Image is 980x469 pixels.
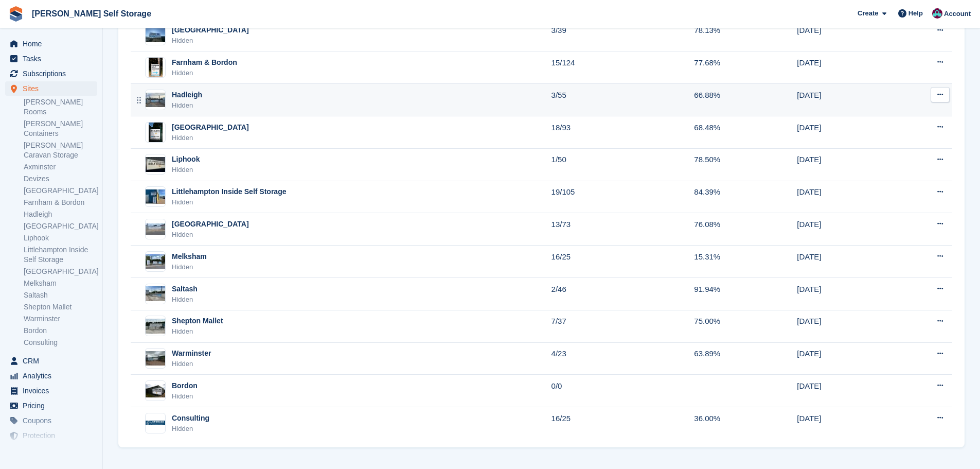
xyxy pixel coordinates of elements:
[23,428,84,443] span: Protection
[694,84,797,116] td: 66.88%
[797,19,895,51] td: [DATE]
[172,348,211,359] div: Warminster
[146,351,165,366] img: Image of Warminster site
[23,384,84,398] span: Invoices
[23,354,84,368] span: CRM
[797,148,895,181] td: [DATE]
[172,294,198,305] div: Hidden
[172,262,207,272] div: Hidden
[551,213,694,246] td: 13/73
[172,100,202,111] div: Hidden
[172,90,202,100] div: Hadleigh
[551,148,694,181] td: 1/50
[172,165,200,175] div: Hidden
[172,197,286,207] div: Hidden
[172,219,249,230] div: [GEOGRAPHIC_DATA]
[23,413,84,428] span: Coupons
[172,391,198,402] div: Hidden
[5,354,97,368] a: menu
[24,279,97,288] a: Melksham
[858,8,878,19] span: Create
[694,148,797,181] td: 78.50%
[24,326,97,336] a: Bordon
[24,314,97,324] a: Warminster
[146,157,165,172] img: Image of Liphook site
[172,359,211,369] div: Hidden
[149,57,163,78] img: Image of Farnham & Bordon site
[24,302,97,312] a: Shepton Mallet
[551,51,694,84] td: 15/124
[694,116,797,149] td: 68.48%
[172,316,223,326] div: Shepton Mallet
[23,66,84,81] span: Subscriptions
[23,81,84,96] span: Sites
[24,210,97,219] a: Hadleigh
[551,310,694,342] td: 7/37
[172,186,286,197] div: Littlehampton Inside Self Storage
[23,443,84,458] span: Settings
[24,186,97,196] a: [GEOGRAPHIC_DATA]
[146,319,165,334] img: Image of Shepton Mallet site
[172,25,249,36] div: [GEOGRAPHIC_DATA]
[5,428,97,443] a: menu
[551,407,694,439] td: 16/25
[5,398,97,413] a: menu
[5,51,97,66] a: menu
[24,290,97,300] a: Saltash
[172,57,237,68] div: Farnham & Bordon
[172,413,209,424] div: Consulting
[146,93,165,108] img: Image of Hadleigh site
[551,181,694,213] td: 19/105
[23,369,84,383] span: Analytics
[797,246,895,278] td: [DATE]
[797,407,895,439] td: [DATE]
[551,342,694,375] td: 4/23
[28,5,155,22] a: [PERSON_NAME] Self Storage
[797,310,895,342] td: [DATE]
[797,278,895,310] td: [DATE]
[5,413,97,428] a: menu
[5,384,97,398] a: menu
[694,342,797,375] td: 63.89%
[172,380,198,391] div: Bordon
[797,375,895,407] td: [DATE]
[149,122,163,143] img: Image of Isle Of Wight site
[24,198,97,207] a: Farnham & Bordon
[146,384,165,397] img: Image of Bordon site
[694,51,797,84] td: 77.68%
[172,122,249,133] div: [GEOGRAPHIC_DATA]
[146,286,165,301] img: Image of Saltash site
[172,230,249,240] div: Hidden
[24,141,97,160] a: [PERSON_NAME] Caravan Storage
[24,267,97,276] a: [GEOGRAPHIC_DATA]
[172,36,249,46] div: Hidden
[172,68,237,78] div: Hidden
[172,251,207,262] div: Melksham
[551,116,694,149] td: 18/93
[694,213,797,246] td: 76.08%
[5,37,97,51] a: menu
[24,233,97,243] a: Liphook
[551,84,694,116] td: 3/55
[551,278,694,310] td: 2/46
[23,51,84,66] span: Tasks
[797,181,895,213] td: [DATE]
[172,284,198,294] div: Saltash
[908,8,923,19] span: Help
[172,326,223,337] div: Hidden
[694,246,797,278] td: 15.31%
[172,133,249,143] div: Hidden
[8,6,24,22] img: stora-icon-8386f47178a22dfd0bd8f6a31ec36ba5ce8667c1dd55bd0f319d3a0aa187defe.svg
[172,424,209,434] div: Hidden
[694,181,797,213] td: 84.39%
[797,342,895,375] td: [DATE]
[694,278,797,310] td: 91.94%
[24,338,97,348] a: Consulting
[932,8,942,19] img: Ben
[694,407,797,439] td: 36.00%
[551,375,694,407] td: 0/0
[24,221,97,231] a: [GEOGRAPHIC_DATA]
[797,116,895,149] td: [DATE]
[146,28,165,43] img: Image of Eastbourne site
[24,245,97,265] a: Littlehampton Inside Self Storage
